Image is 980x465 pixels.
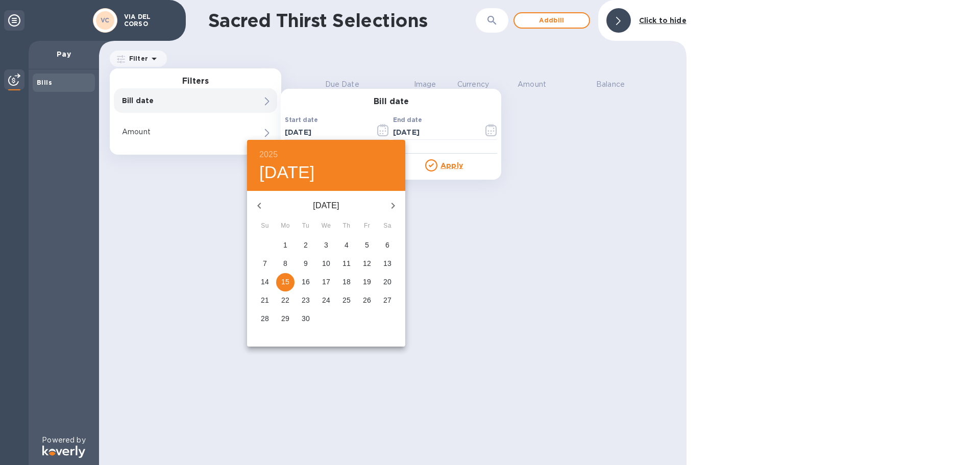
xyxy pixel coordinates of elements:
p: 6 [385,240,389,250]
p: 22 [281,295,289,305]
button: 9 [297,255,315,273]
span: Fr [358,221,376,231]
p: 15 [281,277,289,287]
button: [DATE] [259,162,315,183]
p: 17 [322,277,330,287]
button: 30 [297,310,315,328]
button: 6 [378,236,397,255]
button: 20 [378,273,397,291]
button: 15 [276,273,295,291]
button: 25 [337,291,356,310]
p: 21 [261,295,269,305]
button: 2025 [259,148,278,162]
span: Sa [378,221,397,231]
p: 25 [342,295,351,305]
button: 12 [358,255,376,273]
p: 3 [324,240,328,250]
p: 1 [283,240,287,250]
p: 11 [342,258,351,268]
button: 4 [337,236,356,255]
button: 14 [256,273,274,291]
button: 29 [276,310,295,328]
span: Th [337,221,356,231]
button: 5 [358,236,376,255]
p: 14 [261,277,269,287]
button: 24 [317,291,335,310]
button: 22 [276,291,295,310]
p: 20 [383,277,391,287]
button: 1 [276,236,295,255]
p: 26 [363,295,371,305]
button: 18 [337,273,356,291]
button: 16 [297,273,315,291]
span: Su [256,221,274,231]
button: 28 [256,310,274,328]
p: 23 [302,295,310,305]
button: 17 [317,273,335,291]
button: 26 [358,291,376,310]
button: 8 [276,255,295,273]
p: 10 [322,258,330,268]
p: 29 [281,313,289,324]
p: 28 [261,313,269,324]
button: 10 [317,255,335,273]
button: 27 [378,291,397,310]
button: 3 [317,236,335,255]
p: 18 [342,277,351,287]
span: Tu [297,221,315,231]
p: 13 [383,258,391,268]
button: 21 [256,291,274,310]
p: [DATE] [272,200,381,212]
button: 13 [378,255,397,273]
p: 19 [363,277,371,287]
button: 7 [256,255,274,273]
p: 12 [363,258,371,268]
p: 24 [322,295,330,305]
button: 11 [337,255,356,273]
p: 7 [263,258,267,268]
p: 16 [302,277,310,287]
button: 23 [297,291,315,310]
p: 27 [383,295,391,305]
button: 2 [297,236,315,255]
p: 5 [365,240,369,250]
p: 2 [304,240,308,250]
p: 8 [283,258,287,268]
span: We [317,221,335,231]
span: Mo [276,221,295,231]
button: 19 [358,273,376,291]
p: 4 [345,240,349,250]
p: 9 [304,258,308,268]
p: 30 [302,313,310,324]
